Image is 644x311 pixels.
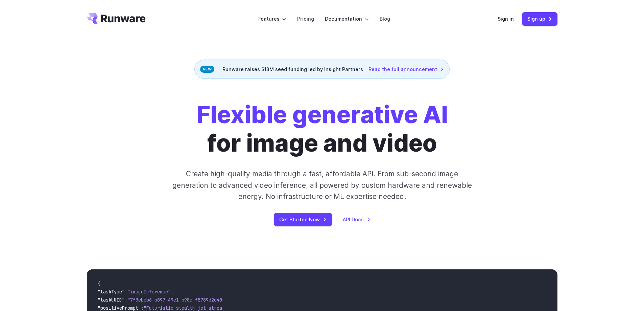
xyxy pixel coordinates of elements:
[258,15,286,23] label: Features
[127,289,171,295] span: "imageInference"
[144,305,390,311] span: "Futuristic stealth jet streaking through a neon-lit cityscape with glowing purple exhaust"
[125,289,127,295] span: :
[87,13,146,24] a: Go to /
[325,15,369,23] label: Documentation
[98,281,100,287] span: {
[274,213,332,226] a: Get Started Now
[368,65,444,73] a: Read the full announcement
[98,297,125,303] span: "taskUUID"
[127,297,230,303] span: "7f3ebcb6-b897-49e1-b98c-f5789d2d40d7"
[380,15,390,23] a: Blog
[141,305,144,311] span: :
[171,289,173,295] span: ,
[498,15,514,23] a: Sign in
[98,305,141,311] span: "positivePrompt"
[196,100,448,129] strong: Flexible generative AI
[522,12,557,25] a: Sign up
[98,289,125,295] span: "taskType"
[343,216,371,223] a: API Docs
[297,15,314,23] a: Pricing
[171,168,473,202] p: Create high-quality media through a fast, affordable API. From sub-second image generation to adv...
[194,60,450,79] div: Runware raises $13M seed funding led by Insight Partners
[196,101,448,157] h1: for image and video
[125,297,127,303] span: :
